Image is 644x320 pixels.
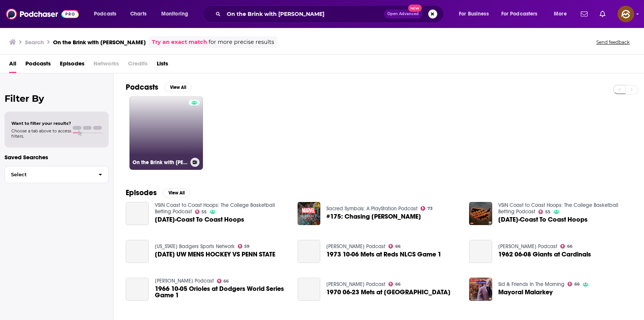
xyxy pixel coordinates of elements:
[155,216,244,223] span: [DATE]-Coast To Coast Hoops
[155,251,275,258] span: [DATE] UW MENS HOCKEY VS PENN STATE
[408,5,422,12] span: New
[395,245,401,248] span: 66
[161,9,188,19] span: Monitoring
[155,278,214,284] a: Thomas Paine Podcast
[395,283,401,286] span: 66
[6,7,79,21] img: Podchaser - Follow, Share and Rate Podcasts
[155,286,288,298] span: 1966 10-05 Orioles at Dodgers World Series Game 1
[501,9,538,19] span: For Podcasters
[545,210,550,214] span: 55
[560,244,572,249] a: 66
[5,154,109,161] p: Saved Searches
[5,166,109,183] button: Select
[210,5,451,23] div: Search podcasts, credits, & more...
[454,8,498,20] button: open menu
[617,6,634,22] img: User Profile
[129,96,203,170] a: On the Brink with [PERSON_NAME]
[498,216,588,223] a: 1/27/2022-Coast To Coast Hoops
[421,206,433,211] a: 73
[554,9,567,19] span: More
[578,8,591,20] a: Show notifications dropdown
[574,283,580,286] span: 66
[155,216,244,223] a: 11/16/24-Coast To Coast Hoops
[594,39,632,45] button: Send feedback
[25,39,44,46] h3: Search
[157,57,168,73] a: Lists
[387,12,419,16] span: Open Advanced
[155,251,275,258] a: 2-24-24 UW MENS HOCKEY VS PENN STATE
[94,9,116,19] span: Podcasts
[326,289,451,295] span: 1970 06-23 Mets at [GEOGRAPHIC_DATA]
[224,8,384,20] input: Search podcasts, credits, & more...
[25,57,51,73] a: Podcasts
[326,213,421,220] a: #175: Chasing Amy
[152,38,207,47] a: Try an exact match
[89,8,126,20] button: open menu
[126,278,149,301] a: 1966 10-05 Orioles at Dodgers World Series Game 1
[244,245,249,248] span: 59
[427,207,433,210] span: 73
[126,82,192,92] a: PodcastsView All
[498,216,588,223] span: [DATE]-Coast To Coast Hoops
[469,240,492,263] a: 1962 06-08 Giants at Cardinals
[53,39,146,46] h3: On the Brink with [PERSON_NAME]
[617,6,634,22] span: Logged in as hey85204
[164,83,192,92] button: View All
[498,243,557,250] a: Thomas Paine Podcast
[195,210,207,214] a: 55
[326,205,418,212] a: Sacred Symbols: A PlayStation Podcast
[384,9,422,19] button: Open AdvancedNew
[326,281,385,287] a: Thomas Paine Podcast
[60,57,84,73] span: Episodes
[217,279,229,283] a: 66
[498,202,618,215] a: VSiN Coast to Coast Hoops: The College Basketball Betting Podcast
[568,282,580,286] a: 66
[597,8,608,20] a: Show notifications dropdown
[223,280,229,283] span: 66
[130,9,147,19] span: Charts
[498,251,591,258] span: 1962 06-08 Giants at Cardinals
[238,244,250,249] a: 59
[326,289,451,295] a: 1970 06-23 Mets at Cubs
[5,172,92,177] span: Select
[298,202,321,225] img: #175: Chasing Amy
[459,9,489,19] span: For Business
[126,202,149,225] a: 11/16/24-Coast To Coast Hoops
[549,8,576,20] button: open menu
[298,240,321,263] a: 1973 10-06 Mets at Reds NLCS Game 1
[469,202,492,225] img: 1/27/2022-Coast To Coast Hoops
[133,159,187,166] h3: On the Brink with [PERSON_NAME]
[155,202,275,215] a: VSiN Coast to Coast Hoops: The College Basketball Betting Podcast
[388,282,401,286] a: 66
[125,8,151,20] a: Charts
[498,289,553,295] a: Mayoral Malarkey
[126,82,158,92] h2: Podcasts
[155,243,235,250] a: Wisconsin Badgers Sports Network
[11,128,71,139] span: Choose a tab above to access filters.
[11,121,71,126] span: Want to filter your results?
[156,8,198,20] button: open menu
[126,240,149,263] a: 2-24-24 UW MENS HOCKEY VS PENN STATE
[388,244,401,249] a: 66
[567,245,572,248] span: 66
[617,6,634,22] button: Show profile menu
[298,278,321,301] a: 1970 06-23 Mets at Cubs
[496,8,549,20] button: open menu
[201,210,207,214] span: 55
[326,213,421,220] span: #175: Chasing [PERSON_NAME]
[128,57,148,73] span: Credits
[469,278,492,301] img: Mayoral Malarkey
[126,188,157,197] h2: Episodes
[326,251,441,258] a: 1973 10-06 Mets at Reds NLCS Game 1
[126,188,190,197] a: EpisodesView All
[9,57,16,73] a: All
[326,243,385,250] a: Thomas Paine Podcast
[538,210,550,214] a: 55
[163,188,190,197] button: View All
